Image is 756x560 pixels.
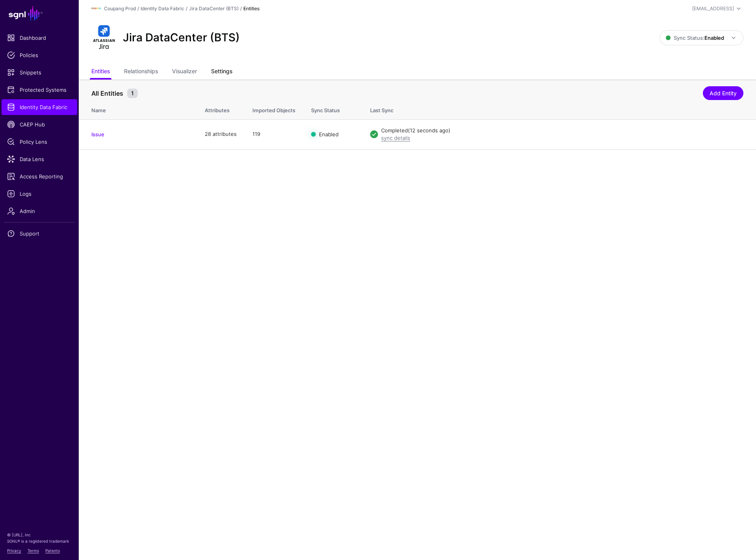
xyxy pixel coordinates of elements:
th: Attributes [197,99,245,119]
span: CAEP Hub [7,121,72,128]
h2: Jira DataCenter (BTS) [123,31,240,45]
th: Last Sync [362,99,756,119]
a: Entities [91,65,110,80]
td: 28 attributes [197,119,245,149]
td: 119 [245,119,303,149]
a: Identity Data Fabric [141,6,184,11]
div: [EMAIL_ADDRESS] [692,5,734,12]
a: Snippets [2,65,77,80]
div: / [184,5,189,12]
strong: Entities [243,6,259,11]
a: Patents [45,548,60,553]
div: / [239,5,243,12]
a: Policies [2,47,77,63]
small: 1 [127,89,138,98]
div: Completed (12 seconds ago) [381,127,743,135]
a: Terms [28,548,39,553]
span: Support [7,230,72,237]
span: Enabled [319,131,339,137]
img: svg+xml;base64,PHN2ZyB3aWR0aD0iMTQxIiBoZWlnaHQ9IjE2NCIgdmlld0JveD0iMCAwIDE0MSAxNjQiIGZpbGw9Im5vbm... [91,25,117,50]
th: Sync Status [303,99,362,119]
a: Visualizer [172,65,197,80]
strong: Enabled [704,35,724,41]
a: CAEP Hub [2,117,77,132]
a: Relationships [124,65,158,80]
span: Snippets [7,69,72,76]
p: © [URL], Inc [7,532,72,538]
span: Data Lens [7,155,72,163]
a: Settings [211,65,232,80]
a: Jira DataCenter (BTS) [189,6,239,11]
a: Protected Systems [2,82,77,98]
img: svg+xml;base64,PHN2ZyBpZD0iTG9nbyIgeG1sbnM9Imh0dHA6Ly93d3cudzMub3JnLzIwMDAvc3ZnIiB3aWR0aD0iMTIxLj... [91,4,101,13]
span: Policy Lens [7,138,72,146]
a: SGNL [5,5,74,22]
a: Issue [91,131,104,137]
p: SGNL® is a registered trademark [7,538,72,544]
span: Protected Systems [7,86,72,94]
span: Admin [7,207,72,215]
span: Logs [7,190,72,198]
a: Identity Data Fabric [2,99,77,115]
a: Privacy [7,548,21,553]
span: Sync Status: [666,35,724,41]
div: / [136,5,141,12]
span: Dashboard [7,34,72,42]
a: Data Lens [2,151,77,167]
th: Name [79,99,197,119]
span: Identity Data Fabric [7,103,72,111]
a: Coupang Prod [104,6,136,11]
span: Policies [7,51,72,59]
span: Access Reporting [7,172,72,180]
a: sync details [381,135,410,141]
a: Dashboard [2,30,77,46]
a: Add Entity [703,86,743,100]
span: All Entities [89,89,125,98]
a: Logs [2,186,77,202]
th: Imported Objects [245,99,303,119]
a: Admin [2,203,77,219]
a: Access Reporting [2,169,77,184]
a: Policy Lens [2,134,77,150]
